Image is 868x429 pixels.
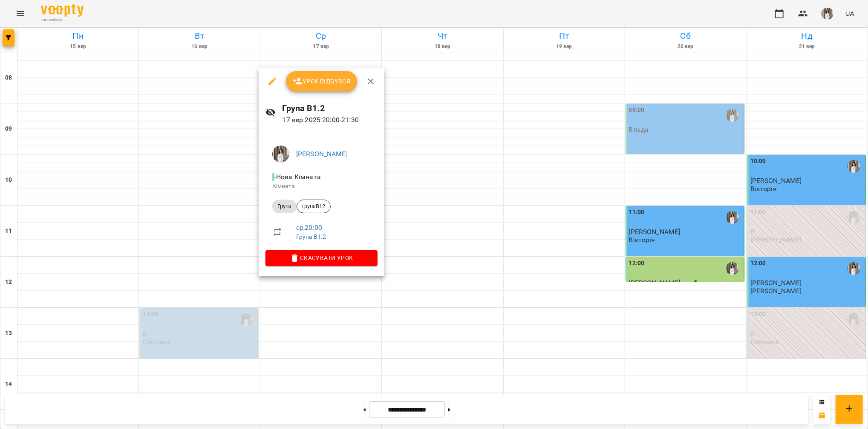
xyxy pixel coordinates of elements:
[286,71,358,92] button: Урок відбувся
[296,233,326,240] a: Група В1.2
[296,150,348,158] a: [PERSON_NAME]
[283,102,378,115] h6: Група В1.2
[283,115,378,125] p: 17 вер 2025 20:00 - 21:30
[272,146,289,163] img: 364895220a4789552a8225db6642e1db.jpeg
[293,76,351,86] span: Урок відбувся
[272,203,297,210] span: Група
[296,223,322,232] a: ср , 20:00
[297,203,330,210] span: групаВ12
[272,182,371,191] p: Кімната
[272,253,371,263] span: Скасувати Урок
[297,200,331,213] div: групаВ12
[272,173,323,181] span: - Нова Кімната
[265,250,378,266] button: Скасувати Урок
